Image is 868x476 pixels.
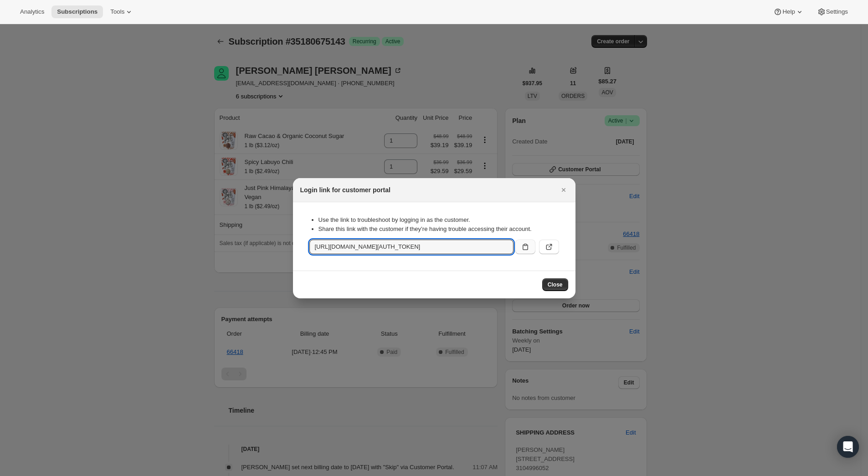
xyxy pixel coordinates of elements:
span: Close [548,281,563,288]
button: Subscriptions [51,5,103,18]
button: Close [557,184,570,196]
span: Settings [826,8,848,15]
span: Help [782,8,795,15]
h2: Login link for customer portal [300,185,390,194]
button: Close [542,278,568,291]
div: Open Intercom Messenger [837,436,859,458]
button: Tools [105,5,139,18]
span: Tools [110,8,124,15]
span: Analytics [20,8,44,15]
li: Share this link with the customer if they’re having trouble accessing their account. [318,225,559,234]
button: Help [768,5,809,18]
span: Subscriptions [57,8,98,15]
li: Use the link to troubleshoot by logging in as the customer. [318,215,559,225]
button: Analytics [15,5,50,18]
button: Settings [812,5,853,18]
